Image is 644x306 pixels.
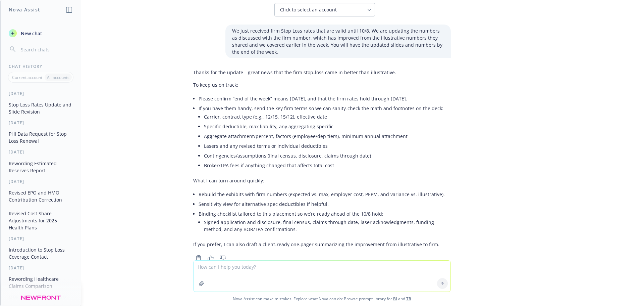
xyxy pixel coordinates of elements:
li: If you have them handy, send the key firm terms so we can sanity‑check the math and footnotes on ... [199,103,451,172]
p: What I can turn around quickly: [193,177,451,184]
div: [DATE] [1,179,81,184]
li: Carrier, contract type (e.g., 12/15, 15/12), effective date [204,112,451,122]
button: Revised Cost Share Adjustments for 2025 Health Plans [6,208,75,233]
div: [DATE] [1,149,81,155]
a: BI [393,296,397,302]
button: New chat [6,27,75,39]
li: Rebuild the exhibits with firm numbers (expected vs. max, employer cost, PEPM, and variance vs. i... [199,189,451,199]
button: Rewording Healthcare Claims Comparison [6,273,75,292]
li: Broker/TPA fees if anything changed that affects total cost [204,161,451,170]
li: Specific deductible, max liability, any aggregating specific [204,122,451,131]
span: New chat [19,30,42,37]
a: TR [406,296,411,302]
div: More than a week ago [1,294,81,300]
button: Thumbs down [217,253,228,263]
li: Sensitivity view for alternative spec deductibles if helpful. [199,199,451,209]
span: Nova Assist can make mistakes. Explore what Nova can do: Browse prompt library for and [3,292,641,306]
button: PHI Data Request for Stop Loss Renewal [6,128,75,146]
button: Click to select an account [274,3,375,16]
span: Click to select an account [280,6,337,13]
button: Stop Loss Rates Update and Slide Revision [6,99,75,117]
button: Rewording Estimated Reserves Report [6,158,75,176]
li: Contingencies/assumptions (final census, disclosure, claims through date) [204,151,451,161]
div: [DATE] [1,91,81,96]
li: Binding checklist tailored to this placement so we’re ready ahead of the 10/8 hold: [199,209,451,235]
li: Signed application and disclosure, final census, claims through date, laser acknowledgments, fund... [204,217,451,234]
button: Revised EPO and HMO Contribution Correction [6,187,75,205]
h1: Nova Assist [9,6,40,13]
li: Aggregate attachment/percent, factors (employee/dep tiers), minimum annual attachment [204,131,451,141]
p: If you prefer, I can also draft a client‑ready one‑pager summarizing the improvement from illustr... [193,241,451,248]
p: Current account [12,75,42,80]
p: We just received firm Stop Loss rates that are valid until 10/8. We are updating the numbers as d... [232,27,444,55]
input: Search chats [19,45,73,54]
p: All accounts [47,75,69,80]
div: Chat History [1,63,81,69]
p: To keep us on track: [193,81,451,88]
svg: Copy to clipboard [196,255,202,261]
p: Thanks for the update—great news that the firm stop‑loss came in better than illustrative. [193,69,451,76]
div: [DATE] [1,120,81,126]
div: [DATE] [1,236,81,242]
button: Introduction to Stop Loss Coverage Contact [6,244,75,262]
li: Please confirm “end of the week” means [DATE], and that the firm rates hold through [DATE]. [199,94,451,103]
div: [DATE] [1,265,81,271]
li: Lasers and any revised terms or individual deductibles [204,141,451,151]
